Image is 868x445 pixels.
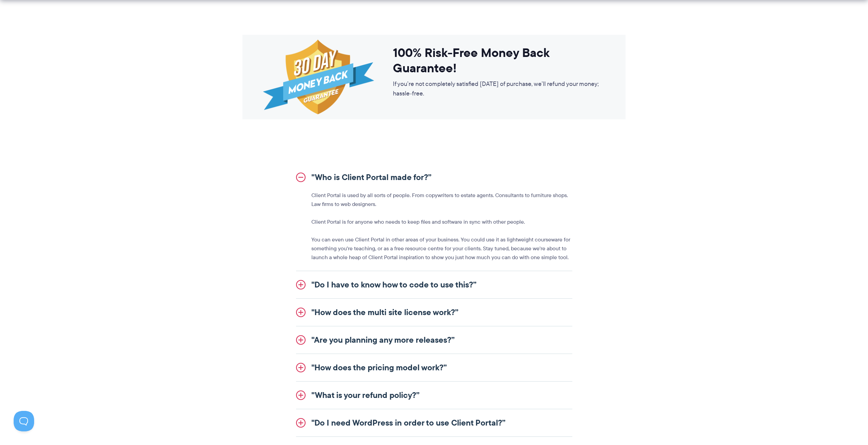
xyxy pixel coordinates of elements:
p: Client Portal is used by all sorts of people. From copywriters to estate agents. Consultants to f... [311,191,572,209]
p: If you’re not completely satisfied [DATE] of purchase, we’ll refund your money; hassle-free. [393,79,605,98]
a: "What is your refund policy?” [296,382,572,409]
a: "How does the multi site license work?” [296,299,572,326]
iframe: Toggle Customer Support [14,411,34,431]
p: Client Portal is for anyone who needs to keep files and software in sync with other people. [311,218,572,226]
h3: 100% Risk-Free Money Back Guarantee! [393,45,605,76]
a: "How does the pricing model work?” [296,354,572,381]
a: "Who is Client Portal made for?” [296,164,572,191]
p: You can even use Client Portal in other areas of your business. You could use it as lightweight c... [311,235,572,262]
a: "Are you planning any more releases?” [296,326,572,354]
a: "Do I need WordPress in order to use Client Portal?” [296,409,572,436]
a: "Do I have to know how to code to use this?” [296,271,572,298]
